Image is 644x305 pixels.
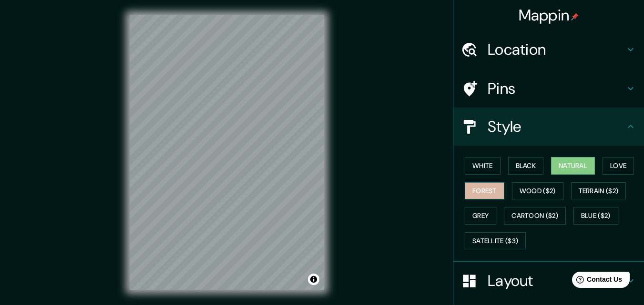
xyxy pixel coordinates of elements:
[559,268,634,295] iframe: Help widget launcher
[465,157,501,175] button: White
[453,108,644,146] div: Style
[488,40,625,59] h4: Location
[130,15,324,290] canvas: Map
[308,274,319,285] button: Toggle attribution
[571,13,579,20] img: pin-icon.png
[453,262,644,300] div: Layout
[453,30,644,69] div: Location
[465,182,504,200] button: Forest
[488,117,625,136] h4: Style
[551,157,595,175] button: Natural
[488,271,625,290] h4: Layout
[571,182,626,200] button: Terrain ($2)
[488,79,625,98] h4: Pins
[519,6,579,25] h4: Mappin
[465,232,526,250] button: Satellite ($3)
[504,207,566,225] button: Cartoon ($2)
[508,157,544,175] button: Black
[603,157,634,175] button: Love
[465,207,496,225] button: Grey
[453,69,644,108] div: Pins
[573,207,618,225] button: Blue ($2)
[512,182,563,200] button: Wood ($2)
